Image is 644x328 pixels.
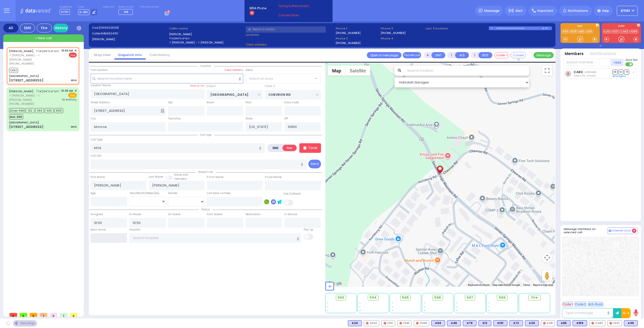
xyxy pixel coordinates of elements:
span: St Anthony [62,98,77,102]
span: unknown [585,70,596,74]
img: red-radio-icon.svg [543,322,546,324]
span: Select an area [249,76,273,81]
div: BLS [525,320,539,326]
span: BRIA Phone [250,6,266,11]
a: Call History [146,53,174,57]
img: Logo [20,8,53,14]
small: Share with [174,173,188,177]
label: Clear address [225,68,243,72]
label: Fire units on call [140,6,159,9]
div: MVA [71,78,77,82]
span: הערש גראסבארד [36,49,59,53]
span: Alert [515,9,523,13]
div: K12 [478,320,491,326]
div: [STREET_ADDRESS] [9,78,44,83]
span: Help [602,9,609,13]
a: History [53,24,68,32]
label: Hospital [129,228,140,232]
div: FD11 [381,320,395,326]
label: Night unit [103,6,114,9]
button: Show satellite imagery [345,66,370,76]
span: Fire [69,53,77,58]
span: Driver-K49 [9,108,25,113]
div: All [3,24,18,32]
span: 10:50 AM [61,49,73,53]
img: Google [327,280,343,287]
span: - [327,309,329,312]
span: 599 [499,295,506,300]
span: KY101 [621,9,630,13]
label: Room [207,101,214,105]
label: Last 3 location [425,26,489,31]
label: [PERSON_NAME] [169,32,244,36]
label: Call Type [91,138,103,142]
button: +Add [611,59,624,66]
button: Send [308,160,321,168]
label: [PERSON_NAME] [92,37,167,41]
button: 10-4 [621,308,631,318]
button: Code-1 [494,52,509,58]
span: Send text [625,58,638,62]
span: + New call [35,36,52,41]
a: K65 [578,30,585,33]
span: - [456,309,458,312]
span: K65 [45,108,54,113]
span: [0919202509] [99,26,119,30]
a: Open in new page [367,52,401,58]
span: Phone 3 [381,26,424,31]
span: DR [613,70,618,74]
span: Fire [531,295,538,300]
span: Message [484,8,499,13]
label: Save as POI [190,84,205,87]
div: K49 [624,320,638,326]
div: [GEOGRAPHIC_DATA] [9,121,39,124]
div: K519 [573,320,587,326]
a: CAR2 [574,70,583,74]
div: [GEOGRAPHIC_DATA] [9,74,39,78]
label: [PHONE_NUMBER] [381,31,406,35]
img: comment-alt.png [609,230,611,232]
span: 0 [50,313,57,317]
div: Fire [37,24,52,32]
div: See map [13,320,37,326]
label: EMS [560,25,600,28]
span: - [392,305,393,309]
label: Caller name [169,26,244,31]
button: Members [565,51,584,57]
img: red-radio-icon.svg [610,322,612,324]
span: 597 [467,295,473,300]
div: BLS [478,320,491,326]
label: Medic on call [118,6,134,9]
span: ר' [PERSON_NAME] - ר' [PERSON_NAME] [9,53,60,62]
label: Cross 2 [265,84,275,88]
label: Entry Code [284,101,299,105]
div: BLS [447,320,461,326]
label: Assigned [91,212,103,216]
div: BLS [348,320,362,326]
img: message.svg [479,9,482,13]
span: - [359,305,361,309]
label: Pick up [304,228,313,232]
span: ✕ [74,49,77,53]
input: Search a contact [246,26,326,33]
div: K48 [541,320,555,326]
div: FD21 [607,320,622,326]
img: red-radio-icon.svg [416,322,419,324]
span: KY101 [60,9,70,15]
span: Call type [197,133,214,137]
span: Notifications [568,9,588,13]
button: KY101 [617,6,638,16]
a: KJFD [603,30,611,33]
button: Code 1 [562,301,573,307]
label: Lines [78,6,97,9]
span: - [456,301,458,305]
span: 596 [434,295,441,300]
label: In Service [284,212,297,216]
label: Call Location [91,68,108,72]
label: On Scene [168,212,180,216]
button: Map camera controls [542,253,552,263]
label: State [246,117,253,121]
div: CAR2 [589,320,605,326]
div: BLS [431,320,445,326]
label: [PHONE_NUMBER] [336,41,360,45]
